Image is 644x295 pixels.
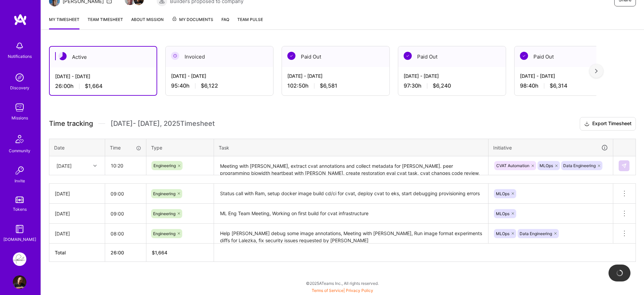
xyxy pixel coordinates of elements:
span: $1,664 [85,83,102,90]
img: User Avatar [13,275,26,289]
span: [DATE] - [DATE] , 2025 Timesheet [111,119,215,128]
div: Discovery [10,84,29,91]
img: loading [615,269,624,277]
img: Submit [621,163,627,168]
div: [DATE] [56,162,72,169]
img: bell [13,39,26,53]
span: $6,122 [201,82,218,89]
span: Engineering [153,211,175,216]
img: teamwork [13,101,26,114]
i: icon Chevron [93,164,97,167]
span: MLOps [496,191,509,196]
div: Time [110,144,141,151]
i: icon Download [584,120,590,128]
a: My Documents [172,16,213,29]
a: FAQ [221,16,229,29]
div: [DATE] - [DATE] [404,72,500,80]
div: 102:50 h [287,82,384,89]
div: [DATE] [55,190,99,197]
div: [DATE] - [DATE] [171,72,268,80]
div: Missions [11,114,28,121]
th: Type [146,139,214,156]
a: Terms of Service [312,288,343,293]
span: MLOps [540,163,553,168]
div: [DATE] [55,210,99,217]
img: tokens [16,197,24,203]
a: User Avatar [11,275,28,289]
img: Active [58,52,67,60]
input: HH:MM [105,185,146,203]
input: HH:MM [105,205,146,223]
div: Paid Out [515,46,622,67]
div: [DOMAIN_NAME] [3,236,36,243]
div: Tokens [13,206,27,213]
img: right [595,69,598,73]
div: null [619,160,630,171]
input: HH:MM [105,225,146,243]
div: Active [50,47,157,67]
div: Paid Out [398,46,506,67]
th: 26:00 [105,244,146,262]
a: About Mission [131,16,164,29]
div: Community [9,147,30,154]
th: Task [214,139,488,156]
textarea: Meeting with [PERSON_NAME], extract cvat annotations and collect metadata for [PERSON_NAME]. peer... [215,157,487,175]
textarea: ML Eng Team Meeting, Working on first build for cvat infrastructure [215,204,487,223]
img: Invite [13,164,26,177]
span: Engineering [153,191,175,196]
img: Paid Out [404,52,412,60]
a: Team timesheet [88,16,123,29]
div: © 2025 ATeams Inc., All rights reserved. [41,275,644,292]
input: HH:MM [105,157,146,175]
a: Team Pulse [237,16,263,29]
img: Community [11,131,28,147]
div: Initiative [493,144,608,152]
div: Notifications [8,53,32,60]
div: [DATE] [55,230,99,237]
span: Data Engineering [563,163,596,168]
span: MLOps [496,211,509,216]
span: $ 1,664 [152,250,167,255]
div: 98:40 h [520,82,617,89]
span: Engineering [153,231,175,236]
a: Pearl: ML Engineering Team [11,252,28,266]
div: 26:00 h [55,83,151,90]
a: My timesheet [49,16,79,29]
img: Pearl: ML Engineering Team [13,252,26,266]
img: discovery [13,71,26,84]
img: Paid Out [287,52,295,60]
div: Invite [15,177,25,184]
span: My Documents [172,16,213,23]
span: MLOps [496,231,509,236]
textarea: Help [PERSON_NAME] debug some image annotations, Meeting with [PERSON_NAME], Run image format exp... [215,224,487,243]
span: $6,581 [320,82,337,89]
div: [DATE] - [DATE] [287,72,384,80]
a: Privacy Policy [346,288,373,293]
span: $6,240 [433,82,451,89]
span: Data Engineering [520,231,552,236]
div: [DATE] - [DATE] [520,72,617,80]
span: Time tracking [49,119,93,128]
span: CVAT Automation [496,163,529,168]
div: Invoiced [166,46,273,67]
img: Paid Out [520,52,528,60]
span: Team Pulse [237,17,263,22]
div: [DATE] - [DATE] [55,73,151,80]
img: logo [14,14,27,26]
span: $6,314 [550,82,567,89]
th: Date [49,139,105,156]
div: Paid Out [282,46,389,67]
div: 95:40 h [171,82,268,89]
th: Total [49,244,105,262]
div: 97:30 h [404,82,500,89]
img: Invoiced [171,52,179,60]
span: Engineering [153,163,176,168]
img: guide book [13,222,26,236]
span: | [312,288,373,293]
textarea: Status call with Ram, setup docker image build cd/ci for cvat, deploy cvat to eks, start debuggin... [215,184,487,203]
button: Export Timesheet [580,117,636,131]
